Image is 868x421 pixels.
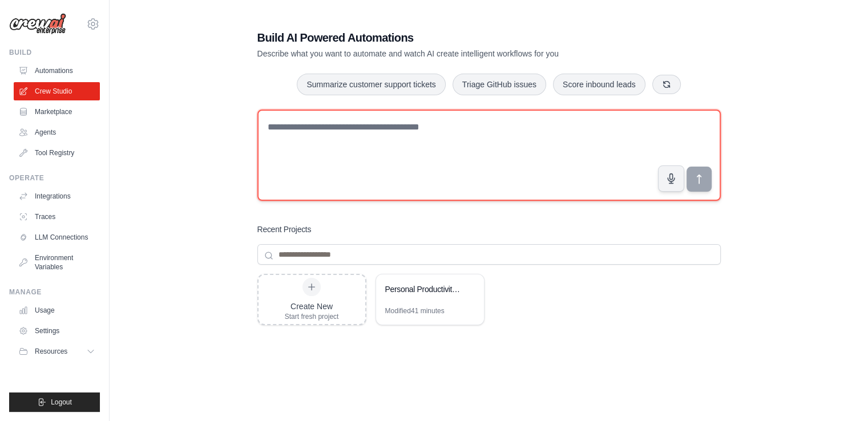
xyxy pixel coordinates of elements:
[35,347,67,356] span: Resources
[285,301,339,312] div: Create New
[297,74,445,95] button: Summarize customer support tickets
[658,165,684,192] button: Click to speak your automation idea
[385,306,445,315] div: Modified 41 minutes
[553,74,645,95] button: Score inbound leads
[385,284,463,295] div: Personal Productivity Manager
[9,288,100,297] div: Manage
[257,48,641,59] p: Describe what you want to automate and watch AI create intelligent workflows for you
[14,82,100,100] a: Crew Studio
[453,74,546,95] button: Triage GitHub issues
[14,322,100,340] a: Settings
[14,342,100,361] button: Resources
[14,103,100,121] a: Marketplace
[9,13,66,35] img: Logo
[14,62,100,80] a: Automations
[14,123,100,141] a: Agents
[14,187,100,205] a: Integrations
[14,249,100,276] a: Environment Variables
[285,312,339,321] div: Start fresh project
[14,301,100,319] a: Usage
[14,228,100,246] a: LLM Connections
[14,144,100,162] a: Tool Registry
[9,173,100,183] div: Operate
[257,30,641,46] h1: Build AI Powered Automations
[14,208,100,226] a: Traces
[257,224,312,235] h3: Recent Projects
[652,75,681,94] button: Get new suggestions
[51,398,72,407] span: Logout
[9,48,100,57] div: Build
[9,392,100,412] button: Logout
